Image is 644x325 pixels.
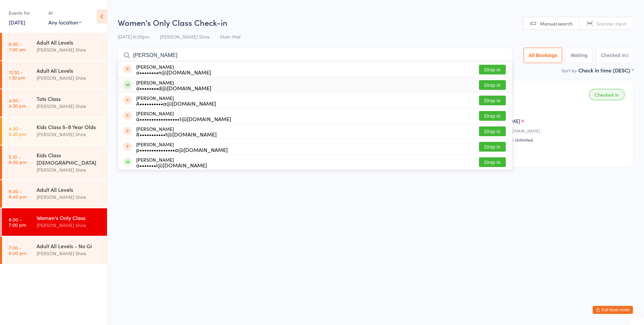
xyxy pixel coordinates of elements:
[9,98,26,108] time: 4:00 - 4:30 pm
[37,250,101,257] div: [PERSON_NAME] Shire
[2,146,107,179] a: 5:10 -6:00 pmKids Class [DEMOGRAPHIC_DATA][PERSON_NAME] Shire
[479,96,506,105] button: Drop in
[9,69,25,80] time: 12:30 - 1:30 pm
[136,95,216,106] div: [PERSON_NAME]
[9,245,26,256] time: 7:00 - 8:00 pm
[524,48,562,63] button: All Bookings
[136,64,211,75] div: [PERSON_NAME]
[2,117,107,145] a: 4:30 -5:20 pmKids Class 5-8 Year Olds[PERSON_NAME] Shire
[136,131,217,137] div: R•••••••••••t@[DOMAIN_NAME]
[37,151,101,166] div: Kids Class [DEMOGRAPHIC_DATA]
[118,17,634,28] h2: Women's Only Class Check-in
[48,18,82,26] div: Any location
[479,80,506,90] button: Drop in
[37,39,101,46] div: Adult All Levels
[37,46,101,54] div: [PERSON_NAME] Shire
[37,130,101,138] div: [PERSON_NAME] Shire
[136,142,228,152] div: [PERSON_NAME]
[9,154,26,165] time: 5:10 - 6:00 pm
[160,33,210,40] span: [PERSON_NAME] Shire
[37,186,101,193] div: Adult All Levels
[2,61,107,89] a: 12:30 -1:30 pmAdult All Levels[PERSON_NAME] Shire
[596,20,627,27] span: Scanner input
[48,7,82,18] div: At
[626,53,629,58] div: 3
[37,95,101,102] div: Tots Class
[479,65,506,74] button: Drop in
[479,128,627,133] div: s••••••••••n@[DOMAIN_NAME]
[136,85,211,91] div: a••••••••d@[DOMAIN_NAME]
[2,208,107,236] a: 6:00 -7:00 pmWomen's Only Class[PERSON_NAME] Shire
[2,89,107,117] a: 4:00 -4:30 pmTots Class[PERSON_NAME] Shire
[479,142,506,152] button: Drop in
[9,126,26,137] time: 4:30 - 5:20 pm
[136,147,228,152] div: p•••••••••••••••a@[DOMAIN_NAME]
[136,101,216,106] div: A••••••••••a@[DOMAIN_NAME]
[136,126,217,137] div: [PERSON_NAME]
[37,166,101,174] div: [PERSON_NAME] Shire
[2,180,107,208] a: 6:00 -6:45 pmAdult All Levels[PERSON_NAME] Shire
[540,20,573,27] span: Manual search
[37,123,101,130] div: Kids Class 5-8 Year Olds
[2,33,107,60] a: 6:00 -7:00 amAdult All Levels[PERSON_NAME] Shire
[578,66,634,74] div: Check in time (DESC)
[118,48,513,63] input: Search
[9,7,42,18] div: Events for
[37,214,101,221] div: Women's Only Class
[37,67,101,74] div: Adult All Levels
[2,236,107,264] a: 7:00 -8:00 pmAdult All Levels - No Gi[PERSON_NAME] Shire
[561,67,577,74] label: Sort by
[596,48,634,63] button: Checked in3
[136,80,211,91] div: [PERSON_NAME]
[37,193,101,201] div: [PERSON_NAME] Shire
[136,69,211,75] div: a••••••••n@[DOMAIN_NAME]
[136,116,231,121] div: a•••••••••••••••••1@[DOMAIN_NAME]
[593,306,633,314] button: Exit kiosk mode
[479,137,627,143] div: Classes Remaining: Unlimited
[479,126,506,136] button: Drop in
[479,157,506,167] button: Drop in
[9,18,25,26] a: [DATE]
[589,89,625,100] div: Checked in
[479,111,506,121] button: Drop in
[37,242,101,250] div: Adult All Levels - No Gi
[118,33,150,40] span: [DATE] 6:00pm
[37,221,101,229] div: [PERSON_NAME] Shire
[9,41,26,52] time: 6:00 - 7:00 am
[9,217,26,227] time: 6:00 - 7:00 pm
[9,188,26,199] time: 6:00 - 6:45 pm
[136,157,207,168] div: [PERSON_NAME]
[136,162,207,168] div: a•••••••l@[DOMAIN_NAME]
[220,33,240,40] span: Main Mat
[37,102,101,110] div: [PERSON_NAME] Shire
[566,48,592,63] button: Waiting
[136,111,231,121] div: [PERSON_NAME]
[37,74,101,82] div: [PERSON_NAME] Shire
